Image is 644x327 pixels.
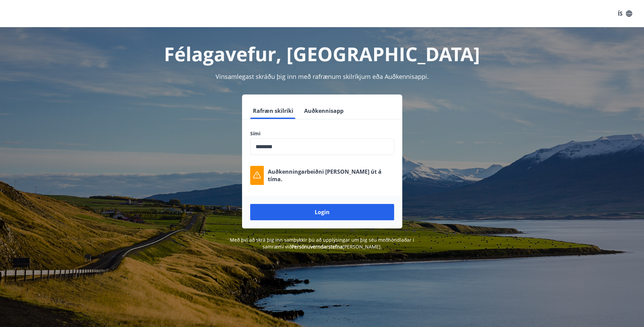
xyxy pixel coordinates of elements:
[250,204,394,220] button: Login
[301,103,346,119] button: Auðkennisapp
[250,103,296,119] button: Rafræn skilríki
[614,7,636,20] button: ÍS
[216,72,429,81] span: Vinsamlegast skráðu þig inn með rafrænum skilríkjum eða Auðkennisappi.
[230,237,414,250] span: Með því að skrá þig inn samþykkir þú að upplýsingar um þig séu meðhöndlaðar í samræmi við [PERSON...
[268,168,394,183] p: Auðkenningarbeiðni [PERSON_NAME] út á tíma.
[292,243,343,250] a: Persónuverndarstefna
[250,130,394,137] label: Sími
[86,41,558,67] h1: Félagavefur, [GEOGRAPHIC_DATA]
